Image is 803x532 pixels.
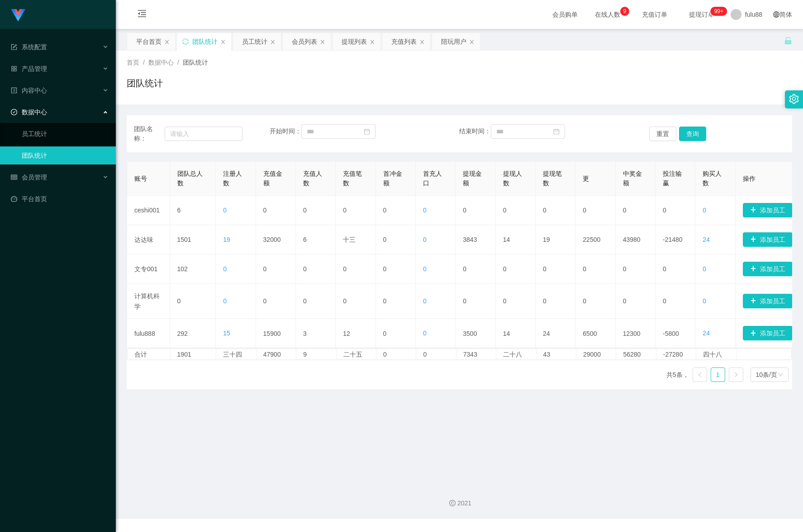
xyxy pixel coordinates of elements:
[703,297,706,305] font: 0
[134,125,153,142] font: 团队名称：
[543,207,546,214] font: 0
[391,38,417,45] font: 充值列表
[11,66,17,72] i: 图标: appstore-o
[134,175,147,182] font: 账号
[303,265,307,273] font: 0
[383,170,402,187] font: 首冲金额
[343,351,362,358] font: 二十五
[303,330,307,337] font: 3
[343,170,362,187] font: 充值笔数
[663,236,683,243] font: -21480
[642,11,667,18] font: 充值订单
[383,265,387,273] font: 0
[134,236,153,243] font: 达达味
[543,265,546,273] font: 0
[623,330,641,337] font: 12300
[649,127,676,141] button: 重置
[733,372,739,377] i: 图标： 右
[177,236,191,243] font: 1501
[343,330,350,337] font: 12
[463,236,477,243] font: 3843
[220,39,226,45] i: 图标： 关闭
[383,236,387,243] font: 0
[134,292,160,310] font: 计算机科学
[383,207,387,214] font: 0
[743,262,793,276] button: 图标: 加号添加员工
[743,175,755,182] font: 操作
[177,351,191,358] font: 1901
[623,207,627,214] font: 0
[342,38,367,45] font: 提现列表
[784,37,792,45] i: 图标： 解锁
[383,297,387,305] font: 0
[543,330,550,337] font: 24
[583,175,589,182] font: 更
[595,11,620,18] font: 在线人数
[663,207,666,214] font: 0
[503,236,510,243] font: 14
[270,39,276,45] i: 图标： 关闭
[223,265,227,273] font: 0
[779,11,792,18] font: 简体
[182,38,189,45] i: 图标：同步
[383,351,387,358] font: 0
[177,170,203,187] font: 团队总人数
[583,351,601,358] font: 29000
[743,203,793,217] button: 图标: 加号添加员工
[364,128,370,135] i: 图标：日历
[127,0,157,29] i: 图标: 菜单折叠
[663,265,666,273] font: 0
[756,368,777,381] div: 10条/页
[663,297,666,305] font: 0
[463,330,477,337] font: 3500
[583,297,586,305] font: 0
[623,8,627,14] font: 9
[223,297,227,305] font: 0
[552,11,578,18] font: 会员购单
[469,39,475,45] i: 图标： 关闭
[623,297,627,305] font: 0
[177,297,181,305] font: 0
[503,207,507,214] font: 0
[134,330,155,337] font: fulu888
[263,297,267,305] font: 0
[620,7,629,16] sup: 9
[583,236,600,243] font: 22500
[263,351,281,358] font: 47900
[503,330,510,337] font: 14
[22,87,47,94] font: 内容中心
[11,44,17,50] i: 图标： 表格
[343,236,356,243] font: 十三
[370,39,375,45] i: 图标： 关闭
[623,351,641,358] font: 56280
[423,265,427,273] font: 0
[441,38,466,45] font: 陪玩用户
[22,125,109,143] a: 员工统计
[263,265,267,273] font: 0
[543,170,562,187] font: 提现笔数
[223,236,230,243] font: 19
[666,372,689,379] font: 共5条，
[263,330,281,337] font: 15900
[773,11,779,18] i: 图标: 全球
[383,330,387,337] font: 0
[457,499,471,507] font: 2021
[263,236,281,243] font: 32000
[223,170,242,187] font: 注册人数
[743,294,793,308] button: 图标: 加号添加员工
[543,297,546,305] font: 0
[263,207,267,214] font: 0
[11,9,25,22] img: logo.9652507e.png
[22,108,47,116] font: 数据中心
[711,7,727,16] sup: 241
[270,127,301,135] font: 开始时间：
[463,351,477,358] font: 7343
[423,207,427,214] font: 0
[423,297,427,305] font: 0
[756,371,777,378] font: 10条/页
[463,297,466,305] font: 0
[503,170,522,187] font: 提现人数
[503,351,522,358] font: 二十八
[623,265,627,273] font: 0
[343,207,347,214] font: 0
